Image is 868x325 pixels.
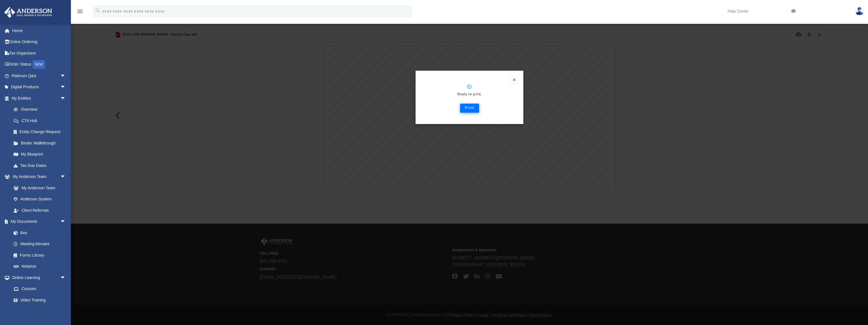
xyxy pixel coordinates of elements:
a: Meeting Minutes [8,238,71,250]
span: arrow_drop_down [60,93,71,104]
span: arrow_drop_down [60,70,71,82]
a: Forms Library [8,249,69,261]
span: arrow_drop_down [60,171,71,183]
p: Ready to print. [421,91,518,98]
img: Anderson Advisors Platinum Portal [3,7,54,18]
a: Box [8,227,69,238]
a: Home [4,25,74,36]
span: arrow_drop_down [60,272,71,284]
a: Online Learningarrow_drop_down [4,272,71,283]
a: Overview [8,104,74,115]
a: CTA Hub [8,115,74,126]
span: arrow_drop_down [60,81,71,93]
a: Resources [8,306,71,317]
a: Client Referrals [8,205,71,216]
a: Notarize [8,261,71,272]
a: Video Training [8,294,69,306]
a: Tax Due Dates [8,160,74,171]
a: Order StatusNEW [4,59,74,70]
a: My Documentsarrow_drop_down [4,216,71,227]
a: Entity Change Request [8,126,74,138]
i: menu [77,8,83,15]
a: My Anderson Team [8,182,69,194]
div: NEW [33,60,45,69]
a: Tax Organizers [4,47,74,59]
a: Binder Walkthrough [8,137,74,149]
i: search [95,8,101,14]
button: Print [460,104,479,113]
div: Preview [111,27,828,189]
a: My Entitiesarrow_drop_down [4,93,74,104]
a: Anderson System [8,194,71,205]
a: Courses [8,283,71,295]
a: Online Ordering [4,36,74,48]
a: Digital Productsarrow_drop_down [4,81,74,93]
a: My Anderson Teamarrow_drop_down [4,171,71,183]
a: Platinum Q&Aarrow_drop_down [4,70,74,81]
span: arrow_drop_down [60,216,71,228]
img: User Pic [855,7,864,15]
a: My Blueprint [8,149,71,160]
a: menu [77,11,83,15]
